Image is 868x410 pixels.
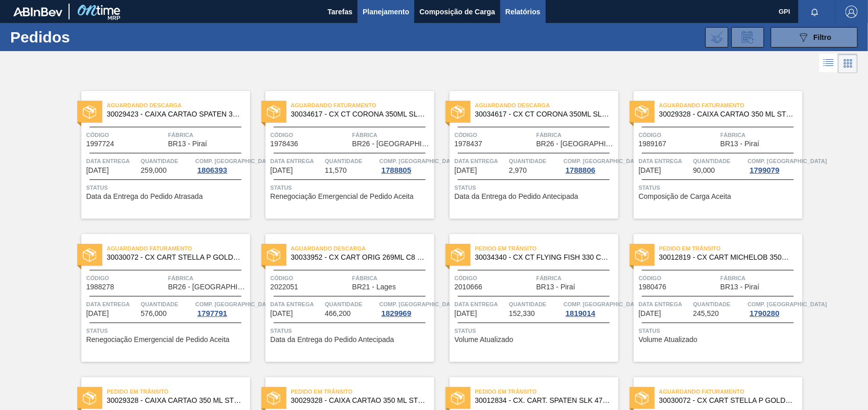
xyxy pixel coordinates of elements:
[845,6,858,18] img: Logout
[86,167,109,174] span: 04/08/2025
[451,392,464,405] img: status
[509,299,561,309] span: Quantidade
[618,234,803,362] a: statusPedido em Trânsito30012819 - CX CART MICHELOB 350ML C8 429 298 GCódigo1980476FábricaBR13 - ...
[693,299,745,309] span: Quantidade
[564,299,643,309] span: Comp. Carga
[107,254,242,261] span: 30030072 - CX CART STELLA P GOLD 330ML C6 298 NIV23
[352,140,432,148] span: BR26 - Uberlândia
[86,193,203,200] span: Data da Entrega do Pedido Atrasada
[639,273,718,283] span: Código
[455,183,616,193] span: Status
[141,299,193,309] span: Quantidade
[721,130,800,140] span: Fábrica
[639,140,667,148] span: 1989167
[721,283,760,291] span: BR13 - Piraí
[271,130,350,140] span: Código
[639,193,731,200] span: Composição de Carga Aceita
[731,27,764,48] div: Solicitação de Revisão de Pedidos
[639,336,698,344] span: Volume Atualizado
[380,299,459,309] span: Comp. Carga
[250,91,434,219] a: statusAguardando Faturamento30034617 - CX CT CORONA 350ML SLEEK C8 CENTECódigo1978436FábricaBR26 ...
[141,167,167,174] span: 259,000
[86,299,139,309] span: Data entrega
[107,397,242,404] span: 30029328 - CAIXA CARTAO 350 ML STELLA PURE GOLD C08
[271,273,350,283] span: Código
[352,130,432,140] span: Fábrica
[352,283,396,291] span: BR21 - Lages
[537,130,616,140] span: Fábrica
[86,326,248,336] span: Status
[475,254,610,261] span: 30034340 - CX CT FLYING FISH 330 C6 VERDE
[434,234,618,362] a: statusPedido em Trânsito30034340 - CX CT FLYING FISH 330 C6 VERDECódigo2010666FábricaBR13 - Piraí...
[748,299,800,317] a: Comp. [GEOGRAPHIC_DATA]1790280
[639,130,718,140] span: Código
[451,248,464,262] img: status
[380,299,432,317] a: Comp. [GEOGRAPHIC_DATA]1829969
[537,273,616,283] span: Fábrica
[363,6,409,18] span: Planejamento
[635,392,649,405] img: status
[195,156,275,166] span: Comp. Carga
[748,166,782,174] div: 1799079
[141,156,193,166] span: Quantidade
[659,386,803,397] span: Aguardando Faturamento
[659,100,803,110] span: Aguardando Faturamento
[168,273,248,283] span: Fábrica
[195,299,248,317] a: Comp. [GEOGRAPHIC_DATA]1797791
[66,91,250,219] a: statusAguardando Descarga30029423 - CAIXA CARTAO SPATEN 330 C6 429Código1997724FábricaBR13 - Pira...
[659,397,794,404] span: 30030072 - CX CART STELLA P GOLD 330ML C6 298 NIV23
[475,100,618,110] span: Aguardando Descarga
[291,254,426,261] span: 30033952 - CX CART ORIG 269ML C8 GPI NIV24
[455,326,616,336] span: Status
[748,156,827,166] span: Comp. Carga
[13,7,62,16] img: TNhmsLtSVTkK8tSr43FrP2fwEKptu5GPRR3wAAAABJRU5ErkJggg==
[639,310,661,317] span: 05/09/2025
[618,91,803,219] a: statusAguardando Faturamento30029328 - CAIXA CARTAO 350 ML STELLA PURE GOLD C08Código1989167Fábri...
[107,386,250,397] span: Pedido em Trânsito
[195,309,229,317] div: 1797791
[83,392,96,405] img: status
[693,156,745,166] span: Quantidade
[352,273,432,283] span: Fábrica
[455,283,483,291] span: 2010666
[325,156,377,166] span: Quantidade
[455,336,514,344] span: Volume Atualizado
[564,156,643,166] span: Comp. Carga
[107,110,242,118] span: 30029423 - CAIXA CARTAO SPATEN 330 C6 429
[455,140,483,148] span: 1978437
[267,392,280,405] img: status
[271,140,299,148] span: 1978436
[86,283,115,291] span: 1988278
[748,299,827,309] span: Comp. Carga
[168,283,248,291] span: BR26 - Uberlândia
[659,110,794,118] span: 30029328 - CAIXA CARTAO 350 ML STELLA PURE GOLD C08
[659,243,803,254] span: Pedido em Trânsito
[505,6,540,18] span: Relatórios
[325,167,347,174] span: 11,570
[86,336,230,344] span: Renegociação Emergencial de Pedido Aceita
[639,156,691,166] span: Data entrega
[798,5,831,19] button: Notificações
[325,299,377,309] span: Quantidade
[455,167,477,174] span: 12/08/2025
[271,183,432,193] span: Status
[380,166,413,174] div: 1788805
[434,91,618,219] a: statusAguardando Descarga30034617 - CX CT CORONA 350ML SLEEK C8 CENTECódigo1978437FábricaBR26 - [...
[475,397,610,404] span: 30012834 - CX. CART. SPATEN SLK 473ML C12 429
[195,299,275,309] span: Comp. Carga
[195,156,248,174] a: Comp. [GEOGRAPHIC_DATA]1806393
[325,310,351,317] span: 466,200
[771,27,858,48] button: Filtro
[455,299,507,309] span: Data entrega
[107,243,250,254] span: Aguardando Faturamento
[814,33,832,41] span: Filtro
[291,243,434,254] span: Aguardando Descarga
[195,166,229,174] div: 1806393
[327,6,352,18] span: Tarefas
[291,386,434,397] span: Pedido em Trânsito
[455,193,578,200] span: Data da Entrega do Pedido Antecipada
[639,283,667,291] span: 1980476
[475,243,618,254] span: Pedido em Trânsito
[271,310,293,317] span: 03/09/2025
[141,310,167,317] span: 576,000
